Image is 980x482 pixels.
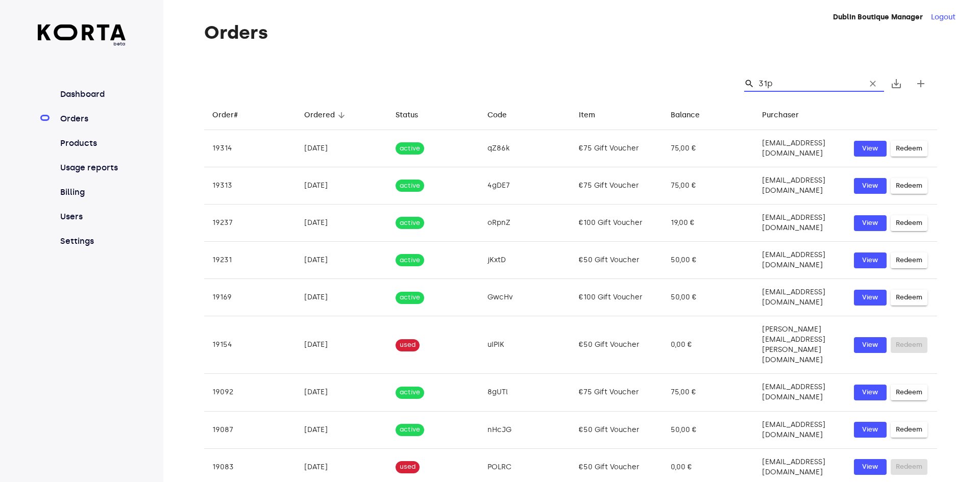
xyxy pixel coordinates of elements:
[479,242,571,279] td: jKxtD
[304,109,335,121] div: Ordered
[296,205,388,242] td: [DATE]
[754,167,846,205] td: [EMAIL_ADDRESS][DOMAIN_NAME]
[896,292,922,303] span: Redeem
[854,422,887,438] button: View
[296,167,388,205] td: [DATE]
[38,24,126,40] img: Korta
[754,279,846,316] td: [EMAIL_ADDRESS][DOMAIN_NAME]
[854,252,887,268] button: View
[663,316,754,374] td: 0,00 €
[744,79,754,89] span: Search
[890,78,902,90] span: save_alt
[204,22,937,43] h1: Orders
[579,109,608,121] span: Item
[833,13,923,21] strong: Dublin Boutique Manager
[896,217,922,229] span: Redeem
[859,255,881,266] span: View
[854,141,887,157] button: View
[396,109,418,121] div: Status
[296,242,388,279] td: [DATE]
[479,316,571,374] td: uIPIK
[487,109,520,121] span: Code
[854,385,887,400] button: View
[58,235,126,247] a: Settings
[663,374,754,411] td: 75,00 €
[579,109,595,121] div: Item
[58,113,126,125] a: Orders
[58,186,126,198] a: Billing
[571,167,663,205] td: €75 Gift Voucher
[909,71,933,96] button: Create new gift card
[663,130,754,167] td: 75,00 €
[891,141,927,157] button: Redeem
[859,461,881,473] span: View
[754,205,846,242] td: [EMAIL_ADDRESS][DOMAIN_NAME]
[296,316,388,374] td: [DATE]
[663,167,754,205] td: 75,00 €
[862,72,884,95] button: Clear Search
[884,71,909,96] button: Export
[204,279,296,316] td: 19169
[571,205,663,242] td: €100 Gift Voucher
[859,180,881,192] span: View
[891,215,927,231] button: Redeem
[891,422,927,438] button: Redeem
[854,337,887,353] button: View
[758,75,857,92] input: Search
[859,339,881,351] span: View
[304,109,348,121] span: Ordered
[396,462,420,472] span: used
[396,425,424,435] span: active
[58,211,126,223] a: Users
[762,109,812,121] span: Purchaser
[854,215,887,231] button: View
[296,411,388,448] td: [DATE]
[754,316,846,374] td: [PERSON_NAME][EMAIL_ADDRESS][PERSON_NAME][DOMAIN_NAME]
[663,411,754,448] td: 50,00 €
[854,290,887,306] button: View
[754,130,846,167] td: [EMAIL_ADDRESS][DOMAIN_NAME]
[479,411,571,448] td: nHcJG
[204,374,296,411] td: 19092
[754,374,846,411] td: [EMAIL_ADDRESS][DOMAIN_NAME]
[337,111,346,120] span: arrow_downward
[396,388,424,397] span: active
[58,88,126,100] a: Dashboard
[479,130,571,167] td: qZ86k
[663,242,754,279] td: 50,00 €
[854,459,887,475] button: View
[571,374,663,411] td: €75 Gift Voucher
[859,143,881,155] span: View
[296,374,388,411] td: [DATE]
[571,130,663,167] td: €75 Gift Voucher
[891,252,927,268] button: Redeem
[859,217,881,229] span: View
[891,385,927,400] button: Redeem
[479,167,571,205] td: 4gDE7
[896,180,922,192] span: Redeem
[896,143,922,155] span: Redeem
[754,242,846,279] td: [EMAIL_ADDRESS][DOMAIN_NAME]
[38,24,126,47] a: beta
[868,79,878,89] span: clear
[754,411,846,448] td: [EMAIL_ADDRESS][DOMAIN_NAME]
[204,205,296,242] td: 19237
[204,316,296,374] td: 19154
[396,340,420,350] span: used
[204,130,296,167] td: 19314
[571,316,663,374] td: €50 Gift Voucher
[891,178,927,194] button: Redeem
[896,255,922,266] span: Redeem
[571,242,663,279] td: €50 Gift Voucher
[762,109,799,121] div: Purchaser
[854,178,887,194] button: View
[859,387,881,398] span: View
[571,279,663,316] td: €100 Gift Voucher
